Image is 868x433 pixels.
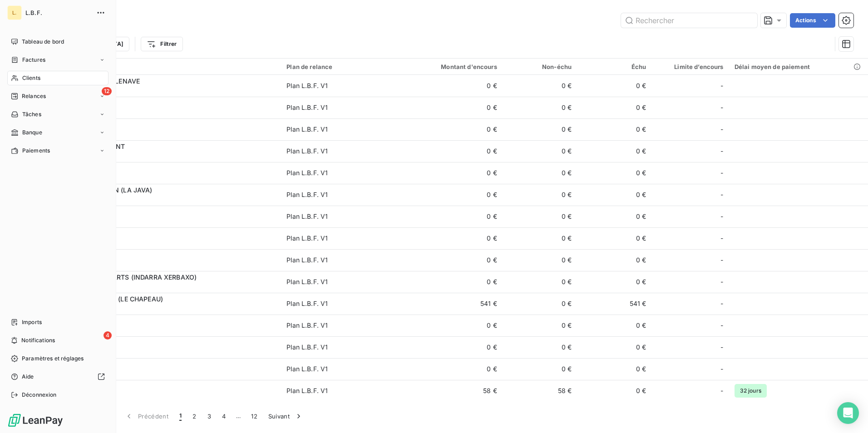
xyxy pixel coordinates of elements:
span: - [720,81,723,90]
span: Paiements [22,147,50,155]
td: 0 € [402,227,502,249]
div: Plan L.B.F. V1 [286,321,328,330]
td: 0 € [577,358,651,380]
span: - [720,321,723,330]
span: 4111001658 [63,369,276,378]
span: - [720,212,723,221]
td: 0 € [577,184,651,206]
div: L. [7,5,22,20]
div: Plan L.B.F. V1 [286,168,328,177]
span: 4111001091 [63,129,276,138]
td: 541 € [577,293,651,315]
td: 0 € [577,249,651,271]
input: Rechercher [621,13,757,28]
div: Open Intercom Messenger [837,402,859,424]
td: 0 € [577,118,651,140]
td: 0 € [503,249,577,271]
span: - [720,147,723,156]
span: - [720,277,723,286]
td: 0 € [577,206,651,227]
td: 0 € [577,75,651,97]
div: Plan L.B.F. V1 [286,256,328,265]
div: Plan L.B.F. V1 [286,386,328,395]
a: Aide [7,369,108,384]
td: 0 € [577,271,651,293]
td: 0 € [503,75,577,97]
td: 0 € [503,293,577,315]
span: 32 jours [735,384,767,398]
td: 0 € [503,140,577,162]
td: 0 € [402,358,502,380]
button: Actions [790,13,835,28]
span: - [720,343,723,352]
td: 0 € [503,315,577,336]
span: Tâches [22,110,41,118]
div: Plan L.B.F. V1 [286,364,328,374]
button: 1 [174,407,187,426]
button: 4 [217,407,231,426]
td: 0 € [503,227,577,249]
span: 4111001814 [63,86,276,95]
td: 0 € [577,315,651,336]
td: 0 € [503,184,577,206]
span: - [720,386,723,395]
td: 0 € [402,75,502,97]
td: 0 € [402,184,502,206]
span: 4111001680 [63,347,276,356]
span: - [720,125,723,134]
button: Suivant [263,407,309,426]
span: Tableau de bord [22,38,64,46]
span: Paramètres et réglages [22,354,84,363]
span: 4111001744 [63,282,276,291]
span: - [720,103,723,112]
td: 0 € [503,271,577,293]
td: 0 € [577,380,651,402]
span: 4111000003 [63,151,276,160]
td: 0 € [503,118,577,140]
span: - [720,256,723,265]
span: 1 [179,412,182,421]
span: 4 [104,331,112,340]
div: Plan L.B.F. V1 [286,234,328,243]
td: 0 € [503,97,577,118]
td: 0 € [503,206,577,227]
div: Plan L.B.F. V1 [286,125,328,134]
div: Plan L.B.F. V1 [286,277,328,286]
td: 0 € [503,336,577,358]
td: 0 € [402,97,502,118]
span: 4111001573 [63,238,276,247]
span: 4111001889 [63,304,276,313]
div: Plan L.B.F. V1 [286,190,328,199]
td: 0 € [402,249,502,271]
span: - [720,168,723,177]
td: 58 € [503,380,577,402]
td: 58 € [402,380,502,402]
td: 0 € [402,315,502,336]
div: Délai moyen de paiement [735,63,863,70]
span: 4111001544 [63,195,276,204]
div: Plan de relance [286,63,397,70]
td: 0 € [402,206,502,227]
td: 0 € [577,162,651,184]
div: Plan L.B.F. V1 [286,81,328,90]
span: 12 [102,87,112,95]
td: 0 € [402,140,502,162]
td: 0 € [402,271,502,293]
span: 4111001431 [63,391,276,400]
div: Échu [582,63,646,70]
td: 0 € [503,162,577,184]
td: 0 € [577,97,651,118]
span: ACADEMIE DES ARTS (INDARRA XERBAXO) [63,273,197,281]
button: 3 [202,407,217,426]
span: Relances [22,92,46,100]
span: L.B.F. [25,9,91,16]
span: … [231,409,246,423]
td: 0 € [503,358,577,380]
span: Aide [22,373,34,381]
div: Plan L.B.F. V1 [286,103,328,112]
div: Limite d’encours [657,63,724,70]
td: 0 € [577,336,651,358]
span: Déconnexion [22,391,57,399]
div: Plan L.B.F. V1 [286,299,328,308]
td: 0 € [402,162,502,184]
